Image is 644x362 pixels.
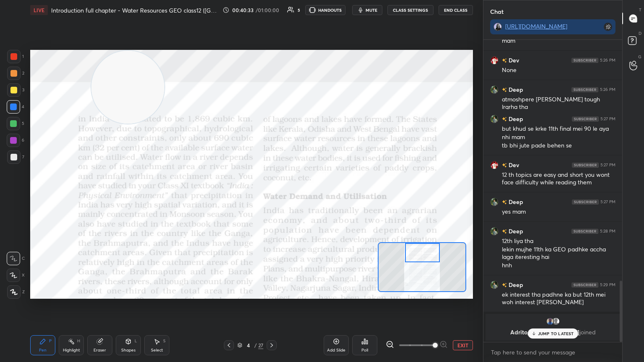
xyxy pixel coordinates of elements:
[502,96,615,111] div: atmoshpere [PERSON_NAME] tough lrgrha tha
[7,117,24,130] div: 5
[502,237,615,246] div: 12th liya tha
[361,348,368,352] div: Poll
[352,5,382,15] button: mute
[600,58,615,63] div: 5:26 PM
[483,40,622,342] div: grid
[600,229,615,234] div: 5:28 PM
[502,66,615,75] div: None
[600,199,615,204] div: 5:27 PM
[639,7,641,13] p: T
[7,269,25,282] div: X
[502,117,507,122] img: no-rating-badge.077c3623.svg
[572,163,599,168] img: 4P8fHbbgJtejmAAAAAElFTkSuQmCC
[507,227,523,235] h6: Deep
[600,87,615,92] div: 5:26 PM
[491,329,615,336] p: Adrito, [PERSON_NAME]
[163,339,166,343] div: S
[600,282,615,287] div: 5:29 PM
[502,37,615,45] div: mam
[7,83,24,97] div: 3
[490,281,499,289] img: 6e915057ebbd428cb18fb463484faca1.jpg
[502,200,507,204] img: no-rating-badge.077c3623.svg
[507,85,523,94] h6: Deep
[490,198,499,206] img: 6e915057ebbd428cb18fb463484faca1.jpg
[572,199,599,204] img: 4P8fHbbgJtejmAAAAAElFTkSuQmCC
[490,161,499,169] img: 59399bfcaef74428a0593f3398948636.jpg
[502,171,615,187] div: 12 th topics are easy and short you wont face difficulty while reading them
[638,54,641,60] p: G
[502,133,615,142] div: nhi mam
[502,142,615,150] div: tb bhi jute pade behen se
[258,341,263,349] div: 27
[366,7,377,13] span: mute
[490,56,499,65] img: 59399bfcaef74428a0593f3398948636.jpg
[49,339,52,343] div: P
[571,229,598,234] img: 4P8fHbbgJtejmAAAAAElFTkSuQmCC
[507,56,519,65] h6: Dev
[30,5,48,15] div: LIVE
[571,58,598,63] img: 4P8fHbbgJtejmAAAAAElFTkSuQmCC
[502,163,507,168] img: no-rating-badge.077c3623.svg
[7,285,25,299] div: Z
[538,331,574,336] p: JUMP TO LATEST
[490,227,499,235] img: 6e915057ebbd428cb18fb463484faca1.jpg
[51,6,219,14] h4: Introduction full chapter - Water Resources GEO class12 ([GEOGRAPHIC_DATA])
[490,115,499,123] img: 6e915057ebbd428cb18fb463484faca1.jpg
[552,317,560,326] img: default.png
[7,252,25,265] div: C
[135,339,137,343] div: L
[639,30,641,36] p: D
[546,317,554,326] img: c1cc08b698fe4d3b887888706e47f6b8.jpg
[579,328,596,336] span: joined
[507,197,523,206] h6: Deep
[502,58,507,63] img: no-rating-badge.077c3623.svg
[571,282,598,287] img: 4P8fHbbgJtejmAAAAAElFTkSuQmCC
[507,280,523,289] h6: Deep
[298,8,300,12] div: 5
[121,348,135,352] div: Shapes
[502,229,507,234] img: no-rating-badge.077c3623.svg
[507,160,519,169] h6: Dev
[63,348,80,352] div: Highlight
[571,87,598,92] img: 4P8fHbbgJtejmAAAAAElFTkSuQmCC
[493,23,502,31] img: 12c0065bdc9e4e9c8598715cd3f101f2.png
[7,50,24,63] div: 1
[483,0,510,23] p: Chat
[502,261,615,270] div: hnh
[502,125,615,133] div: but khud se krke 11th final mei 90 le aya
[502,291,615,307] div: ek interest tha padhne ka but 12th mei woh interest [PERSON_NAME]
[507,114,523,123] h6: Deep
[505,22,567,30] a: [URL][DOMAIN_NAME]
[327,348,345,352] div: Add Slide
[93,348,106,352] div: Eraser
[7,150,24,164] div: 7
[387,5,434,15] button: CLASS SETTINGS
[502,208,615,216] div: yes mam
[77,339,80,343] div: H
[572,116,599,122] img: 4P8fHbbgJtejmAAAAAElFTkSuQmCC
[39,348,47,352] div: Pen
[490,85,499,94] img: 6e915057ebbd428cb18fb463484faca1.jpg
[244,343,252,348] div: 4
[439,5,473,15] button: End Class
[502,283,507,287] img: no-rating-badge.077c3623.svg
[453,340,473,350] button: EXIT
[254,343,257,348] div: /
[7,134,24,147] div: 6
[502,246,615,261] div: lekin mujhe 11th ka GEO padhke accha laga iteresting hai
[600,116,615,122] div: 5:27 PM
[600,163,615,168] div: 5:27 PM
[7,67,24,80] div: 2
[502,88,507,92] img: no-rating-badge.077c3623.svg
[151,348,163,352] div: Select
[305,5,345,15] button: HANDOUTS
[7,100,24,114] div: 4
